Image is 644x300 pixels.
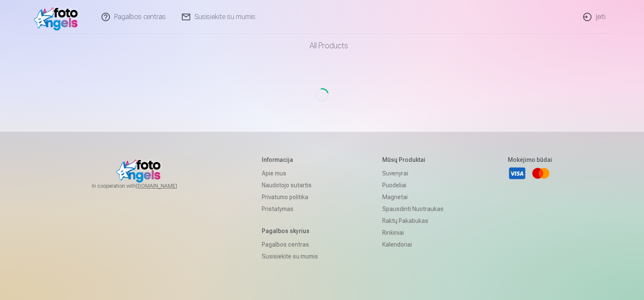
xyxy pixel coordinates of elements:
[262,239,318,250] a: Pagalbos centras
[262,203,318,215] a: Pristatymas
[532,164,550,183] a: Mastercard
[286,34,358,58] a: All products
[34,3,82,31] img: /fa2
[382,167,444,179] a: Suvenyrai
[262,167,318,179] a: Apie mus
[508,164,526,183] a: Visa
[92,183,197,189] span: In cooperation with
[262,156,318,164] h5: Informacija
[382,191,444,203] a: Magnetai
[382,203,444,215] a: Spausdinti nuotraukas
[382,227,444,239] a: Rinkiniai
[262,191,318,203] a: Privatumo politika
[262,227,318,235] h5: Pagalbos skyrius
[508,156,552,164] h5: Mokėjimo būdai
[382,156,444,164] h5: Mūsų produktai
[262,179,318,191] a: Naudotojo sutartis
[382,215,444,227] a: Raktų pakabukas
[382,239,444,250] a: Kalendoriai
[262,250,318,262] a: Susisiekite su mumis
[136,183,197,189] a: [DOMAIN_NAME]
[382,179,444,191] a: Puodeliai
